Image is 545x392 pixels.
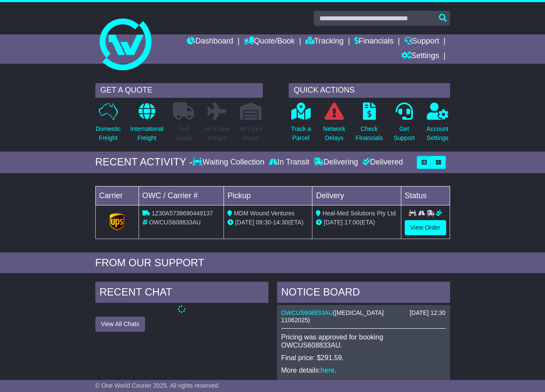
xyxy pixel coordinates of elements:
a: here [321,367,334,374]
img: GetCarrierServiceLogo [110,213,124,230]
p: Get Support [394,124,415,143]
a: DomesticFreight [95,102,121,147]
td: Delivery [312,186,401,205]
div: - (ETA) [227,218,309,227]
a: Tracking [306,34,343,49]
a: Settings [401,49,439,64]
span: 14:30 [273,219,288,226]
span: OWCUS608833AU [149,219,201,226]
div: FROM OUR SUPPORT [95,257,450,269]
p: Domestic Freight [96,124,121,143]
div: In Transit [267,158,312,167]
p: International Freight [130,124,164,143]
p: Network Delays [323,124,345,143]
span: [DATE] [235,219,254,226]
a: View Order [405,220,446,235]
button: View All Chats [95,317,145,332]
div: RECENT ACTIVITY - [95,156,193,168]
a: NetworkDelays [323,102,346,147]
a: InternationalFreight [130,102,164,147]
a: Track aParcel [290,102,311,147]
a: CheckFinancials [355,102,383,147]
div: (ETA) [316,218,397,227]
p: More details: . [281,366,446,374]
td: Status [401,186,450,205]
a: Support [404,34,439,49]
div: Delivered [360,158,403,167]
span: [DATE] [324,219,343,226]
a: Dashboard [187,34,233,49]
td: Carrier [95,186,139,205]
p: Check Financials [356,124,383,143]
span: 09:30 [256,219,271,226]
span: Heal-Med Solutions Pty Ltd [322,210,396,217]
span: 17:00 [344,219,359,226]
span: 1Z30A5738690449137 [151,210,213,217]
div: [DATE] 12:30 [410,309,445,317]
p: Final price: $291.59. [281,354,446,362]
p: Pricing was approved for booking OWCUS608833AU. [281,333,446,349]
span: © One World Courier 2025. All rights reserved. [95,382,220,389]
td: Pickup [224,186,312,205]
div: QUICK ACTIONS [289,83,450,98]
span: [MEDICAL_DATA] 11062025 [281,309,384,324]
span: MDM Wound Ventures [234,210,295,217]
p: Track a Parcel [291,124,311,143]
div: ( ) [281,309,446,324]
div: NOTICE BOARD [277,282,450,305]
a: AccountSettings [426,102,449,147]
td: OWC / Carrier # [139,186,224,205]
a: GetSupport [393,102,415,147]
div: Delivering [312,158,360,167]
div: Waiting Collection [192,158,266,167]
div: GET A QUOTE [95,83,263,98]
a: Financials [354,34,394,49]
p: Air / Sea Depot [239,124,262,143]
div: RECENT CHAT [95,282,268,305]
p: Air & Sea Freight [204,124,230,143]
a: Quote/Book [244,34,295,49]
a: OWCUS608833AU [281,309,333,316]
p: Account Settings [427,124,449,143]
p: Full Loads [173,124,195,143]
